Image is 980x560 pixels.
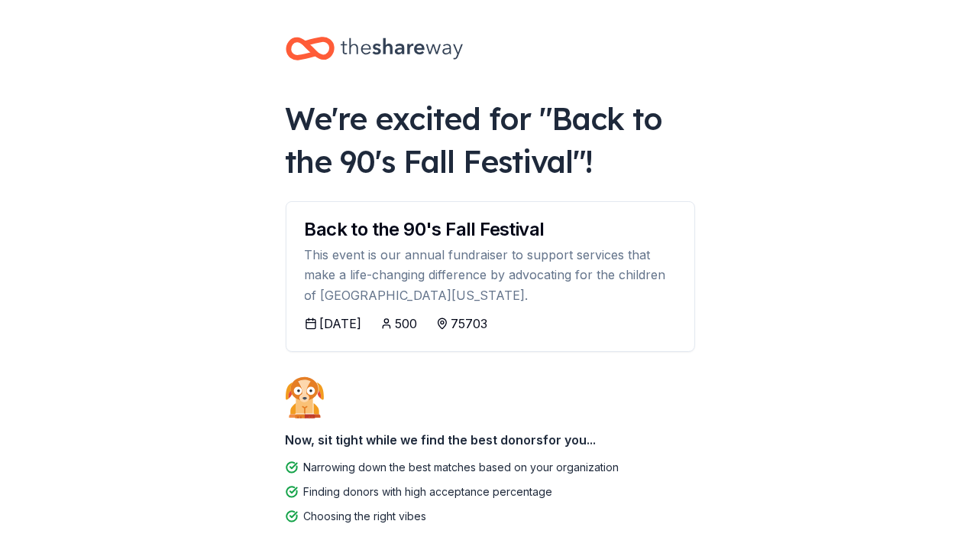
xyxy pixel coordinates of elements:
[286,97,695,183] div: We're excited for " Back to the 90's Fall Festival "!
[451,314,488,333] div: 75703
[304,483,553,501] div: Finding donors with high acceptance percentage
[304,458,619,477] div: Narrowing down the best matches based on your organization
[286,376,324,418] img: Dog waiting patiently
[396,314,418,333] div: 500
[305,220,676,239] div: Back to the 90's Fall Festival
[305,245,676,305] div: This event is our annual fundraiser to support services that make a life-changing difference by a...
[320,314,362,333] div: [DATE]
[286,425,695,455] div: Now, sit tight while we find the best donors for you...
[304,507,427,526] div: Choosing the right vibes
